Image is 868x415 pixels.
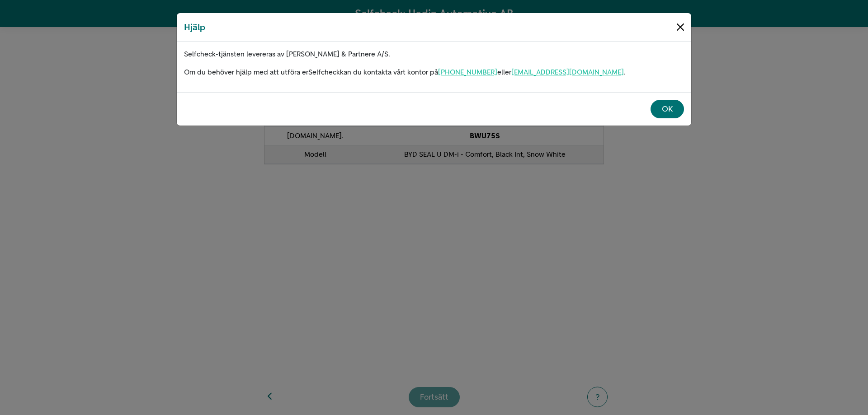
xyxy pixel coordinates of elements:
[308,68,340,76] span: Selfcheck
[184,20,205,34] h5: Hjälp
[438,68,497,76] a: [PHONE_NUMBER]
[662,103,673,115] div: OK
[651,100,684,118] button: OK
[184,67,684,78] p: Om du behöver hjälp med att utföra er kan du kontakta vårt kontor på eller .
[511,68,624,76] a: [EMAIL_ADDRESS][DOMAIN_NAME]
[184,49,684,60] p: Selfcheck-tjänsten levereras av [PERSON_NAME] & Partnere A/S.
[673,20,688,34] button: Close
